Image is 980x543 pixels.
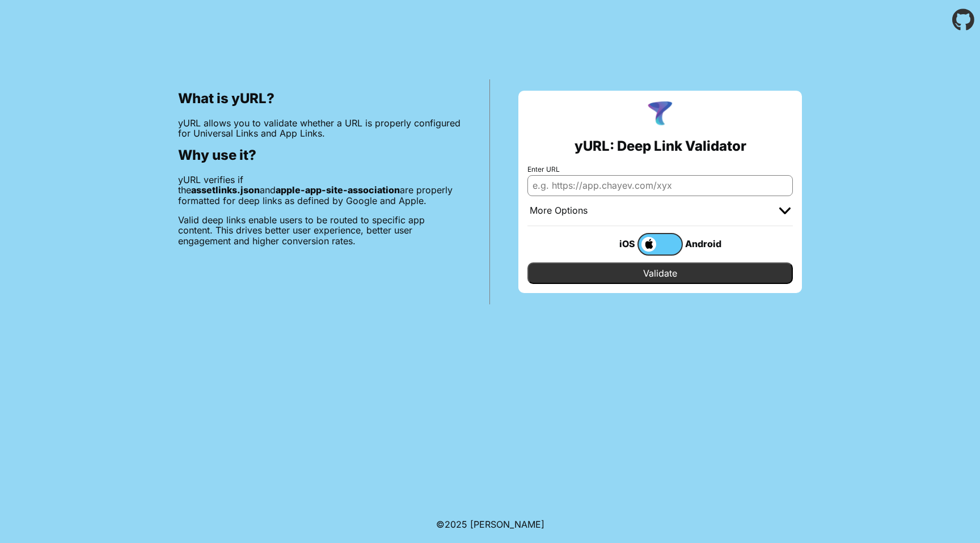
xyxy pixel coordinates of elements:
[779,207,791,214] img: chevron
[527,166,793,173] label: Enter URL
[592,236,637,251] div: iOS
[527,175,793,196] input: e.g. https://app.chayev.com/xyx
[575,138,746,154] h2: yURL: Deep Link Validator
[445,519,467,530] span: 2025
[470,519,544,530] a: Michael Ibragimchayev's Personal Site
[683,236,728,251] div: Android
[645,100,675,129] img: yURL Logo
[530,205,588,217] div: More Options
[527,262,793,284] input: Validate
[178,147,461,163] h2: Why use it?
[178,91,461,107] h2: What is yURL?
[178,215,461,246] p: Valid deep links enable users to be routed to specific app content. This drives better user exper...
[178,118,461,139] p: yURL allows you to validate whether a URL is properly configured for Universal Links and App Links.
[191,184,260,196] b: assetlinks.json
[436,506,544,543] footer: ©
[178,175,461,206] p: yURL verifies if the and are properly formatted for deep links as defined by Google and Apple.
[276,184,400,196] b: apple-app-site-association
